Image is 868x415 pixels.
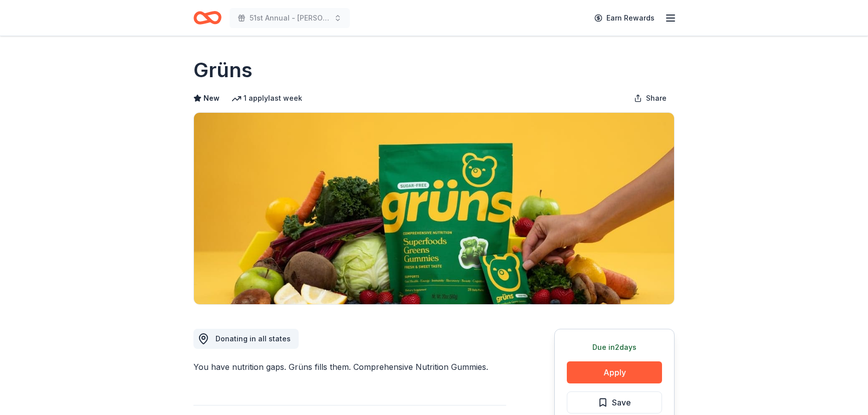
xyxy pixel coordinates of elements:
a: Home [193,6,222,30]
button: Share [626,88,675,108]
span: 51st Annual - [PERSON_NAME] Township Volunteer Fire Company Hog Roast Fundraiser [250,12,330,24]
span: Share [646,92,667,104]
button: 51st Annual - [PERSON_NAME] Township Volunteer Fire Company Hog Roast Fundraiser [230,8,350,28]
div: You have nutrition gaps. Grüns fills them. Comprehensive Nutrition Gummies. [193,361,506,373]
span: Save [612,396,631,409]
span: New [203,92,220,104]
a: Earn Rewards [588,9,661,27]
h1: Grüns [193,56,253,84]
div: Due in 2 days [567,341,662,353]
div: 1 apply last week [232,92,302,104]
button: Apply [567,361,662,383]
img: Image for Grüns [194,113,674,304]
span: Donating in all states [215,334,291,343]
button: Save [567,391,662,413]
